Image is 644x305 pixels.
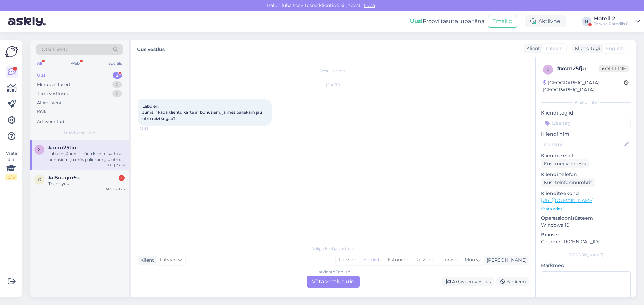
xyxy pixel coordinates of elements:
div: 1 [119,175,125,181]
b: Uus! [410,18,423,24]
div: Võta vestlus üle [307,276,360,288]
p: Kliendi email [541,152,631,159]
div: Vestlus algas [138,68,529,74]
div: Arhiveeritud [37,118,64,125]
p: Operatsioonisüsteem [541,215,631,222]
span: #c5uuqm6q [48,175,80,181]
div: Klient [138,257,154,264]
a: Hotell 2Tervise Paradiis OÜ [594,16,640,27]
span: x [547,67,549,72]
div: # xcm25fju [557,65,599,73]
span: Luba [362,2,377,8]
div: Web [69,59,81,68]
div: Klienditugi [572,45,600,52]
span: Labdien, Jums ir kāda klientu karte ar bonusiem, ja mēs paliekam jau otro reizi šogad? [142,104,263,121]
input: Lisa tag [541,118,631,128]
div: 0 / 3 [5,174,17,180]
span: x [38,147,41,152]
span: English [606,45,624,52]
div: Valige keel ja vastake [138,246,529,252]
p: Vaata edasi ... [541,206,631,212]
span: Latvian [546,45,563,52]
div: Tervise Paradiis OÜ [594,21,633,27]
div: Kõik [37,109,47,116]
div: Labdien, Jums ir kāda klientu karte ar bonusiem, ja mēs paliekam jau otro reizi šogad? [48,151,125,163]
div: English [360,255,384,265]
span: 23:59 [140,126,165,131]
div: 0 [112,90,122,97]
span: Otsi kliente [42,46,68,53]
div: [DATE] 23:59 [104,163,125,168]
p: Windows 10 [541,222,631,229]
div: 0 [112,81,122,88]
p: Kliendi nimi [541,131,631,138]
div: Estonian [384,255,412,265]
div: Klient [524,45,540,52]
div: Hotell 2 [594,16,633,21]
img: Askly Logo [5,45,18,58]
div: Vaata siia [5,150,17,180]
div: Blokeeri [496,277,529,286]
div: Proovi tasuta juba täna: [410,17,485,25]
span: c [38,177,41,182]
div: AI Assistent [37,100,62,106]
div: Latvian to English [316,269,350,275]
div: Russian [412,255,437,265]
div: Kliendi info [541,99,631,105]
span: Muu [465,257,475,263]
span: #xcm25fju [48,145,76,151]
p: Märkmed [541,262,631,269]
span: Latvian [160,256,177,264]
p: Klienditeekond [541,190,631,197]
div: [GEOGRAPHIC_DATA], [GEOGRAPHIC_DATA] [543,79,624,93]
p: Brauser [541,231,631,238]
input: Lisa nimi [541,141,623,148]
div: [PERSON_NAME] [541,252,631,258]
div: 2 [113,72,122,79]
div: Thank you [48,181,125,187]
div: Küsi telefoninumbrit [541,178,595,187]
div: Tiimi vestlused [37,90,70,97]
p: Kliendi tag'id [541,109,631,117]
div: Uus [37,72,46,79]
div: All [36,59,43,68]
div: [PERSON_NAME] [484,257,527,264]
a: [URL][DOMAIN_NAME] [541,197,594,203]
button: Emailid [488,15,517,28]
div: Aktiivne [525,15,566,27]
p: Kliendi telefon [541,171,631,178]
div: Finnish [437,255,461,265]
span: Offline [599,65,629,72]
div: [DATE] 20:26 [103,187,125,192]
div: Küsi meiliaadressi [541,159,589,168]
p: Chrome [TECHNICAL_ID] [541,238,631,245]
div: [DATE] [138,82,529,88]
div: Arhiveeri vestlus [442,277,494,286]
span: Uued vestlused [64,130,95,136]
div: Latvian [336,255,360,265]
label: Uus vestlus [137,44,165,53]
div: Socials [107,59,123,68]
div: H [582,17,591,26]
div: Minu vestlused [37,81,70,88]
